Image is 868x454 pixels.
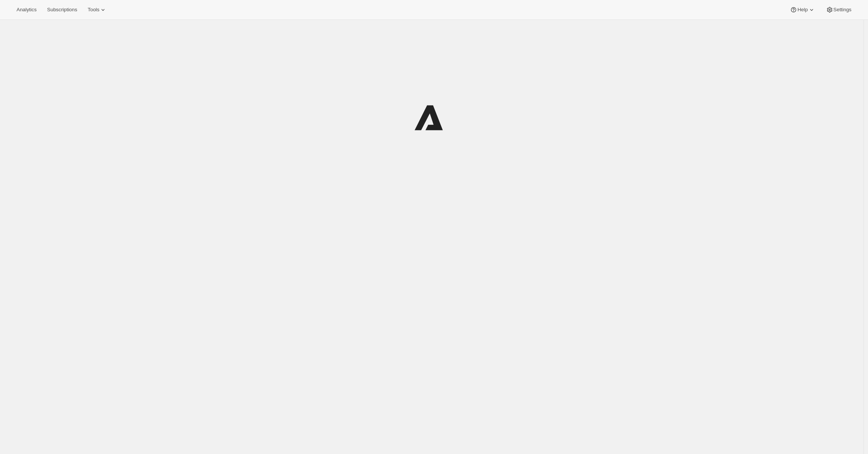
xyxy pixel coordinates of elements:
[821,5,856,15] button: Settings
[785,5,820,15] button: Help
[12,5,41,15] button: Analytics
[83,5,111,15] button: Tools
[833,7,851,13] span: Settings
[17,7,36,13] span: Analytics
[88,7,99,13] span: Tools
[42,5,82,15] button: Subscriptions
[47,7,77,13] span: Subscriptions
[797,7,807,13] span: Help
